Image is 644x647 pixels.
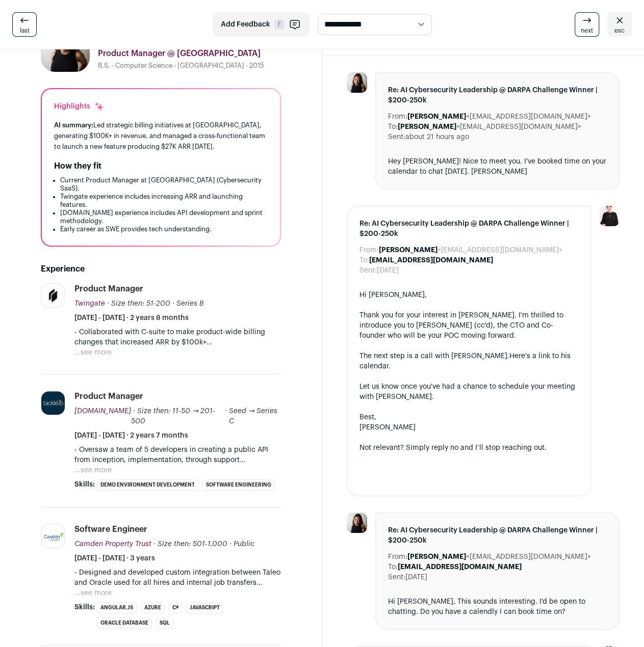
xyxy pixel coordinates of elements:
dt: To: [388,562,398,572]
b: [EMAIL_ADDRESS][DOMAIN_NAME] [369,257,493,264]
span: Add Feedback [221,19,270,30]
a: next [575,12,599,37]
li: Current Product Manager at [GEOGRAPHIC_DATA] (Cybersecurity SaaS). [60,176,268,193]
span: [DATE] - [DATE] · 3 years [74,553,155,563]
dt: Sent: [388,132,405,142]
span: Seed → Series C [229,408,277,425]
div: Thank you for your interest in [PERSON_NAME]. I'm thrilled to introduce you to [PERSON_NAME] (cc'... [359,310,579,341]
span: last [20,26,30,35]
h2: How they fit [54,160,101,172]
span: [DOMAIN_NAME] [74,408,131,415]
b: [PERSON_NAME] [379,247,437,254]
dt: To: [388,122,398,132]
a: esc [607,12,632,37]
div: Highlights [54,101,105,112]
span: F [274,19,285,30]
span: esc [614,26,625,35]
span: Re: AI Cybersecurity Leadership @ DARPA Challenge Winner | $200-250k [359,219,579,239]
div: Hey [PERSON_NAME]! Nice to meet you. I've booked time on your calendar to chat [DATE]. [PERSON_NAME] [388,156,607,177]
p: - Oversaw a team of 5 developers in creating a public API from inception, implementation, through... [74,445,281,465]
img: b5fb4d5621d873e02dd27d9a516c534a9c9cc1bb80437617d2fd6a75fea7d4fb.png [41,284,65,307]
li: Software Engineering [202,479,275,491]
dt: Sent: [359,265,377,276]
div: Not relevant? Simply reply no and I’ll stop reaching out. [359,443,579,453]
span: [DATE] - [DATE] · 2 years 7 months [74,430,188,441]
li: Azure [141,602,165,613]
div: The next step is a call with [PERSON_NAME]. [359,351,579,371]
li: C# [169,602,182,613]
div: Led strategic billing initiatives at [GEOGRAPHIC_DATA], generating $100K+ in revenue, and managed... [54,120,268,152]
a: last [12,12,37,37]
button: ...see more [74,588,112,598]
div: Software Engineer [74,524,147,535]
span: Twingate [74,300,105,307]
h2: Experience [41,263,281,275]
div: Hi [PERSON_NAME], [359,290,579,300]
dd: <[EMAIL_ADDRESS][DOMAIN_NAME]> [407,552,591,562]
li: Angular.js [97,602,137,613]
b: [PERSON_NAME] [407,553,466,560]
dt: From: [359,245,379,255]
button: ...see more [74,347,112,358]
dt: To: [359,255,369,265]
li: Oracle Database [97,617,152,629]
div: Best, [359,412,579,422]
dt: From: [388,112,407,122]
dd: <[EMAIL_ADDRESS][DOMAIN_NAME]> [398,122,581,132]
img: 9240684-medium_jpg [599,206,620,226]
dd: <[EMAIL_ADDRESS][DOMAIN_NAME]> [379,245,562,255]
span: [DATE] - [DATE] · 2 years 8 months [74,313,189,323]
dd: [DATE] [377,265,399,276]
dd: about 21 hours ago [405,132,469,142]
li: [DOMAIN_NAME] experience includes API development and sprint methodology. [60,209,268,225]
button: Add Feedback F [212,12,310,37]
img: 6d9a366cb559731ec80fc533624a5e9324d9d8e1859a3b728422b37e02fa932b [347,513,367,533]
span: · Size then: 11-50 → 201-500 [131,408,215,425]
dd: <[EMAIL_ADDRESS][DOMAIN_NAME]> [407,112,591,122]
p: - Designed and developed custom integration between Taleo and Oracle used for all hires and inter... [74,568,281,588]
img: db56b1ea74898f0a10c7a95ae067b4784359533993abc97b5be6cdd7a91e6ebf.jpg [41,391,65,415]
span: · [225,406,227,426]
span: next [581,26,593,35]
span: Re: AI Cybersecurity Leadership @ DARPA Challenge Winner | $200-250k [388,85,607,105]
img: 2849285e9d16be7a85e493645fdccf482d953bad851966465437448a645a9f89.jpg [41,531,65,541]
b: [PERSON_NAME] [407,113,466,120]
span: Skills: [74,602,95,612]
div: Let us know once you've had a chance to schedule your meeting with [PERSON_NAME]. [359,382,579,402]
img: 6d9a366cb559731ec80fc533624a5e9324d9d8e1859a3b728422b37e02fa932b [347,72,367,93]
div: B.S. - Computer Science - [GEOGRAPHIC_DATA] - 2015 [98,62,281,70]
span: Public [234,541,254,548]
dt: From: [388,552,407,562]
li: JavaScript [186,602,223,613]
span: Re: AI Cybersecurity Leadership @ DARPA Challenge Winner | $200-250k [388,525,607,546]
span: · Size then: 501-1,000 [153,541,227,548]
li: Twingate experience includes increasing ARR and launching features. [60,193,268,209]
span: Camden Property Trust [74,541,151,548]
div: Hi [PERSON_NAME], This sounds interesting. I'd be open to chatting. Do you have a calendly I can ... [388,597,607,617]
p: - Collaborated with C-suite to make product-wide billing changes that increased ARR by $100k+ [74,327,281,347]
b: [EMAIL_ADDRESS][DOMAIN_NAME] [398,563,522,571]
li: Early career as SWE provides tech understanding. [60,225,268,233]
span: Skills: [74,479,95,490]
div: Product Manager @ [GEOGRAPHIC_DATA] [98,47,281,60]
b: [PERSON_NAME] [398,123,456,130]
div: Product Manager [74,391,143,402]
li: SQL [156,617,173,629]
dt: Sent: [388,572,405,582]
li: Demo Environment Development [97,479,198,491]
span: AI summary: [54,122,93,128]
button: ...see more [74,465,112,475]
dd: [DATE] [405,572,427,582]
span: · Size then: 51-200 [107,300,170,307]
span: · [172,299,174,309]
span: Series B [176,300,204,307]
div: Product Manager [74,283,143,294]
span: · [229,539,231,549]
div: [PERSON_NAME] [359,422,579,433]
